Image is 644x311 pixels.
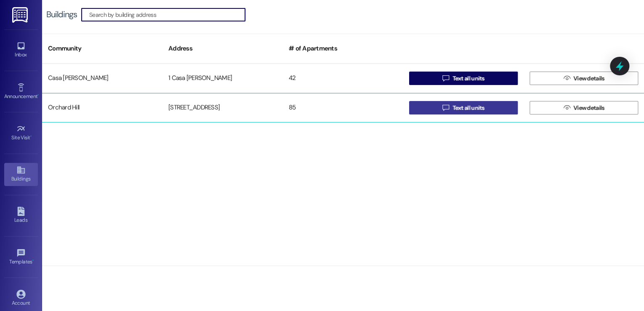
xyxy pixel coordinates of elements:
[46,10,77,19] div: Buildings
[12,7,29,23] img: ResiDesk Logo
[4,39,38,61] a: Inbox
[442,104,449,111] i: 
[4,163,38,186] a: Buildings
[4,246,38,268] a: Templates •
[283,99,403,116] div: 85
[42,38,162,59] div: Community
[530,101,638,114] button: View details
[42,99,162,116] div: Orchard Hill
[4,204,38,227] a: Leads
[32,258,34,263] span: •
[573,74,604,83] span: View details
[564,75,570,82] i: 
[283,70,403,87] div: 42
[283,38,403,59] div: # of Apartments
[162,70,283,87] div: 1 Casa [PERSON_NAME]
[452,74,484,83] span: Text all units
[573,104,604,112] span: View details
[452,104,484,112] span: Text all units
[530,72,638,85] button: View details
[4,287,38,310] a: Account
[442,75,449,82] i: 
[564,104,570,111] i: 
[42,70,162,87] div: Casa [PERSON_NAME]
[409,101,518,114] button: Text all units
[162,99,283,116] div: [STREET_ADDRESS]
[4,122,38,144] a: Site Visit •
[409,72,518,85] button: Text all units
[89,9,245,21] input: Search by building address
[37,92,39,98] span: •
[162,38,283,59] div: Address
[30,133,32,139] span: •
